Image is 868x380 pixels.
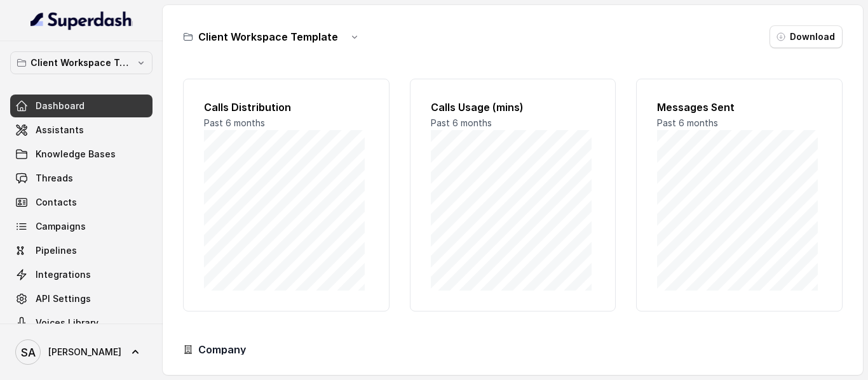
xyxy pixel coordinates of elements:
a: API Settings [10,287,153,310]
a: Threads [10,167,153,190]
h2: Calls Usage (mins) [431,100,595,115]
p: Client Workspace Template [31,55,132,70]
span: API Settings [36,292,91,305]
a: Dashboard [10,95,153,117]
span: Contacts [36,196,77,209]
span: Assistants [36,124,84,136]
h2: Messages Sent [657,100,822,115]
button: Client Workspace Template [10,51,153,74]
h2: Calls Distribution [204,100,369,115]
span: Knowledge Bases [36,148,116,161]
span: Past 6 months [431,117,492,128]
h3: Client Workspace Template [198,29,338,44]
a: Knowledge Bases [10,143,153,166]
a: Pipelines [10,239,153,262]
span: Campaigns [36,220,86,233]
img: light.svg [31,10,133,30]
span: Past 6 months [204,117,265,128]
span: Past 6 months [657,117,718,128]
a: Voices Library [10,311,153,334]
a: [PERSON_NAME] [10,334,153,370]
span: Voices Library [36,317,98,329]
a: Integrations [10,263,153,286]
h3: Company [198,342,246,357]
span: Pipelines [36,244,77,257]
span: Dashboard [36,100,85,112]
a: Contacts [10,191,153,214]
span: Threads [36,172,73,185]
span: [PERSON_NAME] [48,346,121,358]
button: Download [770,25,843,48]
span: Integrations [36,268,91,281]
text: SA [21,346,36,359]
a: Assistants [10,119,153,141]
a: Campaigns [10,215,153,238]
